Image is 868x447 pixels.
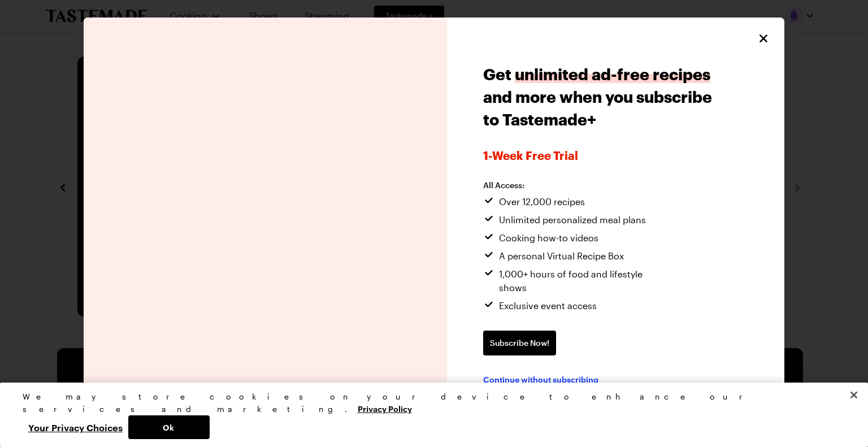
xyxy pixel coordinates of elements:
button: Ok [128,415,210,439]
div: We may store cookies on your device to enhance our services and marketing. [23,390,836,415]
a: Subscribe Now! [483,331,556,355]
span: unlimited ad-free recipes [515,65,710,83]
span: Unlimited personalized meal plans [499,213,646,227]
button: Close [756,31,771,46]
span: Over 12,000 recipes [499,195,585,209]
button: Close [841,383,866,407]
span: Subscribe Now! [490,337,549,349]
span: A personal Virtual Recipe Box [499,249,624,263]
span: Exclusive event access [499,299,597,313]
a: More information about your privacy, opens in a new tab [358,403,412,414]
span: Cooking how-to videos [499,231,598,245]
h2: All Access: [483,180,670,190]
h1: Get and more when you subscribe to Tastemade+ [483,63,715,131]
button: Your Privacy Choices [23,415,128,439]
button: Continue without subscribing [483,374,598,385]
span: 1-week Free Trial [483,149,715,162]
span: 1,000+ hours of food and lifestyle shows [499,267,670,294]
div: Privacy [23,390,836,439]
img: Tastemade Plus preview image [84,18,447,430]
